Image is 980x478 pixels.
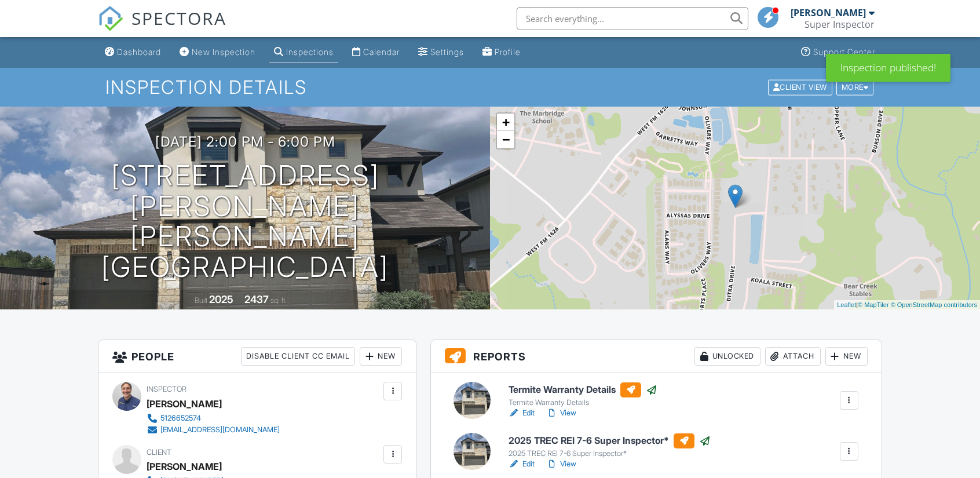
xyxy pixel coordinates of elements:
div: 2025 TREC REI 7-6 Super Inspector* [509,449,711,458]
div: Calendar [363,47,400,57]
div: Client View [768,79,832,95]
h1: [STREET_ADDRESS][PERSON_NAME] [PERSON_NAME][GEOGRAPHIC_DATA] [19,160,471,283]
div: New Inspection [192,47,255,57]
span: sq. ft. [270,296,287,305]
div: Settings [430,47,464,57]
a: Client View [767,82,835,91]
div: 2437 [244,293,269,305]
div: Profile [495,47,521,57]
div: Support Center [813,47,875,57]
a: Support Center [796,42,880,63]
a: 5126652574 [147,413,280,424]
div: [EMAIL_ADDRESS][DOMAIN_NAME] [160,425,280,435]
a: SPECTORA [98,16,226,40]
a: Edit [509,458,535,470]
div: Super Inspector [805,19,875,30]
div: Attach [765,347,821,366]
a: Calendar [348,42,404,63]
div: Inspection published! [826,54,950,82]
a: 2025 TREC REI 7-6 Super Inspector* 2025 TREC REI 7-6 Super Inspector* [509,433,711,459]
div: | [834,300,980,310]
div: [PERSON_NAME] [147,458,222,475]
div: 5126652574 [160,414,201,423]
a: Zoom in [497,114,514,131]
div: Termite Warranty Details [509,398,657,407]
h3: Reports [431,340,882,373]
div: Dashboard [117,47,161,57]
div: Inspections [286,47,334,57]
a: Zoom out [497,131,514,148]
h3: People [98,340,416,373]
div: More [836,79,874,95]
a: Edit [509,407,535,419]
a: View [546,458,576,470]
a: Inspections [269,42,338,63]
input: Search everything... [517,7,748,30]
a: New Inspection [175,42,260,63]
a: © MapTiler [858,301,889,308]
a: Settings [414,42,469,63]
span: Client [147,448,171,457]
a: Profile [478,42,525,63]
div: Unlocked [694,347,760,366]
img: The Best Home Inspection Software - Spectora [98,6,123,31]
div: New [360,347,402,366]
div: Disable Client CC Email [241,347,355,366]
a: Termite Warranty Details Termite Warranty Details [509,382,657,408]
span: SPECTORA [131,6,226,30]
h6: Termite Warranty Details [509,382,657,397]
div: New [825,347,868,366]
div: [PERSON_NAME] [147,395,222,413]
a: View [546,407,576,419]
a: Leaflet [837,301,856,308]
h3: [DATE] 2:00 pm - 6:00 pm [155,134,335,149]
div: 2025 [209,293,233,305]
span: Inspector [147,385,187,393]
a: © OpenStreetMap contributors [891,301,977,308]
div: [PERSON_NAME] [791,7,866,19]
a: [EMAIL_ADDRESS][DOMAIN_NAME] [147,424,280,436]
a: Dashboard [100,42,166,63]
h6: 2025 TREC REI 7-6 Super Inspector* [509,433,711,448]
span: Built [195,296,207,305]
h1: Inspection Details [105,77,875,97]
